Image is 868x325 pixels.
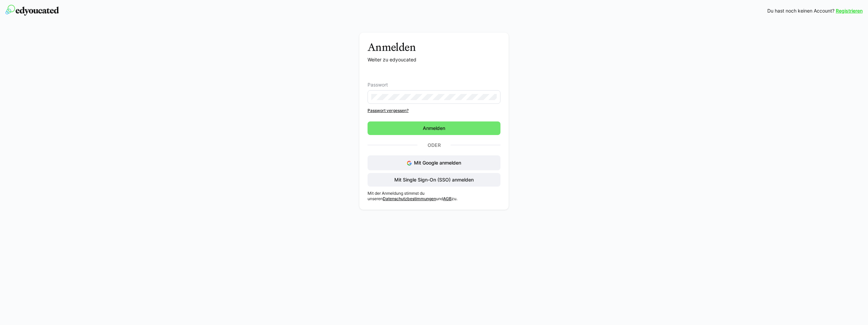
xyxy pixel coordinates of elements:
[368,173,500,187] button: Mit Single Sign-On (SSO) anmelden
[443,196,452,201] a: AGB
[368,108,500,113] a: Passwort vergessen?
[5,5,59,16] img: edyoucated
[417,140,451,150] p: Oder
[368,191,500,202] p: Mit der Anmeldung stimmst du unseren und zu.
[383,196,436,201] a: Datenschutzbestimmungen
[393,176,475,183] span: Mit Single Sign-On (SSO) anmelden
[368,121,500,135] button: Anmelden
[836,7,863,14] a: Registrieren
[422,125,446,132] span: Anmelden
[368,82,388,88] span: Passwort
[368,56,500,63] p: Weiter zu edyoucated
[368,155,500,170] button: Mit Google anmelden
[767,7,834,14] span: Du hast noch keinen Account?
[414,160,461,166] span: Mit Google anmelden
[368,41,500,54] h3: Anmelden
